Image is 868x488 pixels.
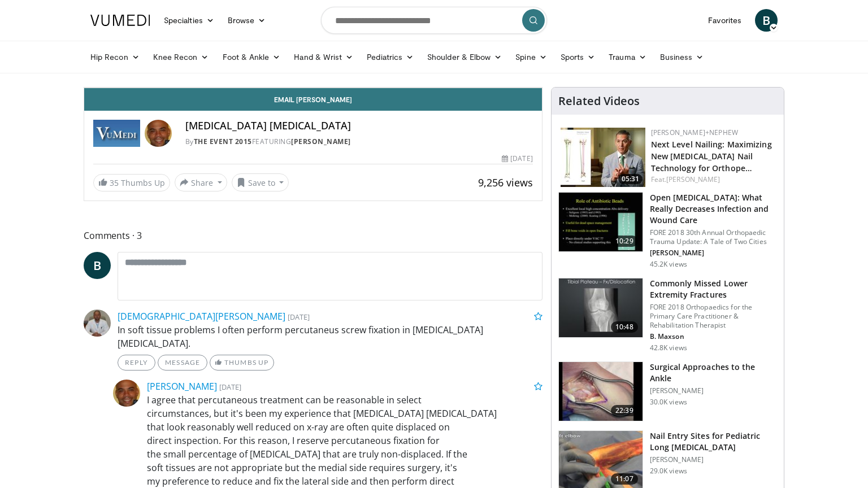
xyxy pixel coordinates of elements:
[158,355,207,371] a: Message
[650,361,777,384] h3: Surgical Approaches to the Ankle
[650,228,777,246] p: FORE 2018 30th Annual Orthopaedic Trauma Update: A Tale of Two Cities
[146,46,216,68] a: Knee Recon
[84,46,146,68] a: Hip Recon
[650,467,687,476] p: 29.0K views
[509,46,553,68] a: Spine
[288,312,310,322] small: [DATE]
[93,120,140,147] img: The Event 2015
[478,176,533,189] span: 9,256 views
[90,15,150,26] img: VuMedi Logo
[84,88,542,111] a: Email [PERSON_NAME]
[232,173,289,191] button: Save to
[145,120,172,147] img: Avatar
[287,46,360,68] a: Hand & Wrist
[157,9,221,32] a: Specialties
[650,398,687,407] p: 30.0K views
[701,9,748,32] a: Favorites
[653,46,711,68] a: Business
[185,137,533,147] div: By FEATURING
[650,332,777,341] p: B. Maxson
[110,177,119,188] span: 35
[113,380,140,407] img: Avatar
[219,382,241,392] small: [DATE]
[118,355,155,371] a: Reply
[118,310,285,323] a: [DEMOGRAPHIC_DATA][PERSON_NAME]
[650,455,777,464] p: [PERSON_NAME]
[618,174,643,184] span: 05:31
[561,128,645,187] img: f5bb47d0-b35c-4442-9f96-a7b2c2350023.150x105_q85_crop-smart_upscale.jpg
[558,361,777,421] a: 22:39 Surgical Approaches to the Ankle [PERSON_NAME] 30.0K views
[650,278,777,300] h3: Commonly Missed Lower Extremity Fractures
[559,193,643,251] img: ded7be61-cdd8-40fc-98a3-de551fea390e.150x105_q85_crop-smart_upscale.jpg
[650,192,777,226] h3: Open [MEDICAL_DATA]: What Really Decreases Infection and Wound Care
[175,173,227,191] button: Share
[118,323,542,350] p: In soft tissue problems I often perform percutaneus screw fixation in [MEDICAL_DATA] [MEDICAL_DATA].
[216,46,288,68] a: Foot & Ankle
[611,321,638,333] span: 10:48
[650,386,777,395] p: [PERSON_NAME]
[420,46,509,68] a: Shoulder & Elbow
[502,154,532,164] div: [DATE]
[559,362,643,421] img: 27463190-6349-4d0c-bdb3-f372be2c3ba7.150x105_q85_crop-smart_upscale.jpg
[558,278,777,352] a: 10:48 Commonly Missed Lower Extremity Fractures FORE 2018 Orthopaedics for the Primary Care Pract...
[93,174,170,191] a: 35 Thumbs Up
[554,46,602,68] a: Sports
[84,252,111,279] a: B
[194,137,252,146] a: The Event 2015
[611,473,638,485] span: 11:07
[84,310,111,337] img: Avatar
[651,175,775,185] div: Feat.
[291,137,351,146] a: [PERSON_NAME]
[185,120,533,132] h4: [MEDICAL_DATA] [MEDICAL_DATA]
[650,249,777,258] p: [PERSON_NAME]
[611,405,638,416] span: 22:39
[650,430,777,453] h3: Nail Entry Sites for Pediatric Long [MEDICAL_DATA]
[650,343,687,352] p: 42.8K views
[651,128,738,137] a: [PERSON_NAME]+Nephew
[561,128,645,187] a: 05:31
[666,175,720,184] a: [PERSON_NAME]
[755,9,778,32] a: B
[558,94,640,108] h4: Related Videos
[321,7,547,34] input: Search topics, interventions
[84,228,542,243] span: Comments 3
[360,46,420,68] a: Pediatrics
[210,355,274,371] a: Thumbs Up
[650,260,687,269] p: 45.2K views
[602,46,653,68] a: Trauma
[84,88,542,88] video-js: Video Player
[558,192,777,269] a: 10:29 Open [MEDICAL_DATA]: What Really Decreases Infection and Wound Care FORE 2018 30th Annual O...
[147,380,217,393] a: [PERSON_NAME]
[611,236,638,247] span: 10:29
[650,303,777,330] p: FORE 2018 Orthopaedics for the Primary Care Practitioner & Rehabilitation Therapist
[221,9,273,32] a: Browse
[651,139,772,173] a: Next Level Nailing: Maximizing New [MEDICAL_DATA] Nail Technology for Orthope…
[559,278,643,337] img: 4aa379b6-386c-4fb5-93ee-de5617843a87.150x105_q85_crop-smart_upscale.jpg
